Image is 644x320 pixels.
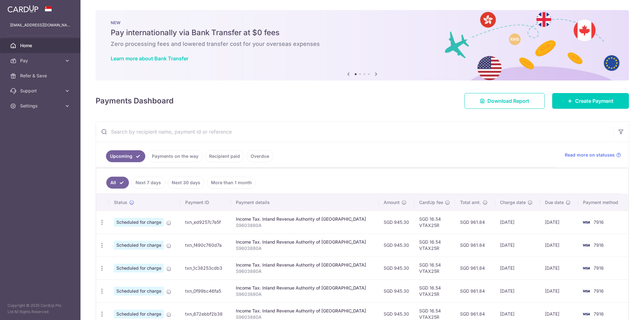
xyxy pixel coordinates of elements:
[540,257,578,279] td: [DATE]
[455,211,495,234] td: SGD 961.84
[20,42,62,49] span: Home
[96,10,629,80] img: Bank transfer banner
[180,211,231,234] td: txn_ed9257c7e5f
[455,279,495,302] td: SGD 961.84
[106,150,145,162] a: Upcoming
[111,28,614,38] h5: Pay internationally via Bank Transfer at $0 fees
[114,310,164,318] span: Scheduled for charge
[20,58,62,64] span: Pay
[580,264,592,272] img: Bank Card
[114,264,164,273] span: Scheduled for charge
[495,257,540,279] td: [DATE]
[180,194,231,211] th: Payment ID
[545,199,564,206] span: Due date
[10,22,70,28] p: [EMAIL_ADDRESS][DOMAIN_NAME]
[106,177,129,189] a: All
[500,199,526,206] span: Charge date
[236,291,374,297] p: S9603880A
[114,241,164,250] span: Scheduled for charge
[96,122,613,142] input: Search by recipient name, payment id or reference
[236,222,374,229] p: S9603880A
[455,234,495,257] td: SGD 961.84
[379,279,414,302] td: SGD 945.30
[180,257,231,279] td: txn_1c38253cdb3
[460,199,481,206] span: Total amt.
[594,242,604,248] span: 7916
[578,194,628,211] th: Payment method
[379,257,414,279] td: SGD 945.30
[455,257,495,279] td: SGD 961.84
[180,279,231,302] td: txn_0f99bc46fa5
[20,88,62,94] span: Support
[594,219,604,225] span: 7916
[114,287,164,295] span: Scheduled for charge
[8,5,38,13] img: CardUp
[231,194,379,211] th: Payment details
[236,216,374,222] div: Income Tax. Inland Revenue Authority of [GEOGRAPHIC_DATA]
[580,310,592,318] img: Bank Card
[540,234,578,257] td: [DATE]
[20,103,62,109] span: Settings
[464,93,545,109] a: Download Report
[540,211,578,234] td: [DATE]
[20,73,62,79] span: Refer & Save
[247,150,273,162] a: Overdue
[419,199,443,206] span: CardUp fee
[414,234,455,257] td: SGD 16.54 VTAX25R
[594,311,604,317] span: 7916
[207,177,256,189] a: More than 1 month
[565,152,615,158] span: Read more on statuses
[540,279,578,302] td: [DATE]
[236,285,374,291] div: Income Tax. Inland Revenue Authority of [GEOGRAPHIC_DATA]
[114,218,164,227] span: Scheduled for charge
[111,55,188,62] a: Learn more about Bank Transfer
[180,234,231,257] td: txn_f490c760d7a
[594,265,604,271] span: 7916
[414,211,455,234] td: SGD 16.54 VTAX25R
[580,287,592,295] img: Bank Card
[580,218,592,226] img: Bank Card
[575,97,613,105] span: Create Payment
[495,234,540,257] td: [DATE]
[379,234,414,257] td: SGD 945.30
[495,279,540,302] td: [DATE]
[414,257,455,279] td: SGD 16.54 VTAX25R
[236,245,374,251] p: S9603880A
[168,177,204,189] a: Next 30 days
[487,97,529,105] span: Download Report
[495,211,540,234] td: [DATE]
[148,150,203,162] a: Payments on the way
[236,308,374,314] div: Income Tax. Inland Revenue Authority of [GEOGRAPHIC_DATA]
[379,211,414,234] td: SGD 945.30
[594,288,604,294] span: 7916
[111,20,614,25] p: NEW
[131,177,165,189] a: Next 7 days
[236,268,374,274] p: S9603880A
[96,95,174,107] h4: Payments Dashboard
[236,239,374,245] div: Income Tax. Inland Revenue Authority of [GEOGRAPHIC_DATA]
[552,93,629,109] a: Create Payment
[236,262,374,268] div: Income Tax. Inland Revenue Authority of [GEOGRAPHIC_DATA]
[384,199,400,206] span: Amount
[580,241,592,249] img: Bank Card
[111,40,614,48] h6: Zero processing fees and lowered transfer cost for your overseas expenses
[414,279,455,302] td: SGD 16.54 VTAX25R
[565,152,621,158] a: Read more on statuses
[114,199,127,206] span: Status
[205,150,244,162] a: Recipient paid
